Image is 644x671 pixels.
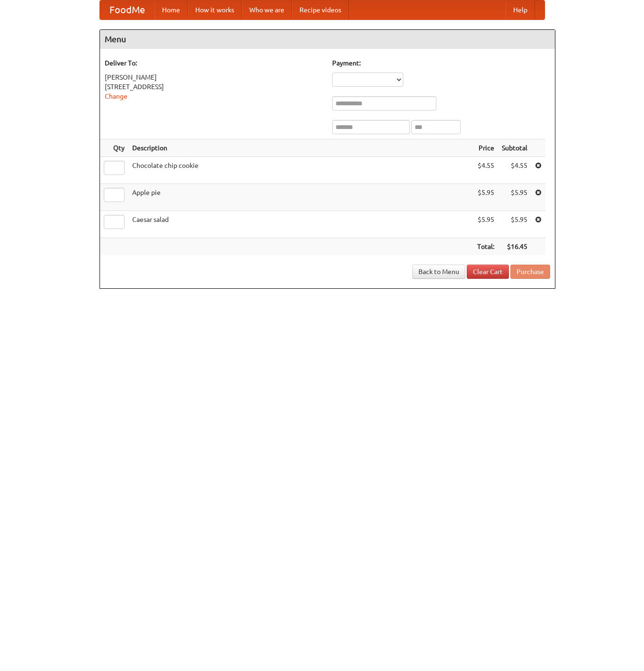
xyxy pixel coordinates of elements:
[467,265,509,279] a: Clear Cart
[506,0,535,19] a: Help
[128,184,473,211] td: Apple pie
[292,0,349,19] a: Recipe videos
[188,0,242,19] a: How it works
[154,0,188,19] a: Home
[498,139,531,157] th: Subtotal
[473,139,498,157] th: Price
[473,157,498,184] td: $4.55
[128,139,473,157] th: Description
[128,211,473,238] td: Caesar salad
[105,92,127,100] a: Change
[498,157,531,184] td: $4.55
[473,184,498,211] td: $5.95
[105,82,323,92] div: [STREET_ADDRESS]
[412,265,465,279] a: Back to Menu
[100,139,128,157] th: Qty
[498,211,531,238] td: $5.95
[100,30,555,49] h4: Menu
[100,0,154,19] a: FoodMe
[105,58,323,68] h5: Deliver To:
[242,0,292,19] a: Who we are
[498,238,531,256] th: $16.45
[473,211,498,238] td: $5.95
[510,265,550,279] button: Purchase
[332,58,550,68] h5: Payment:
[128,157,473,184] td: Chocolate chip cookie
[473,238,498,256] th: Total:
[105,73,323,82] div: [PERSON_NAME]
[498,184,531,211] td: $5.95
